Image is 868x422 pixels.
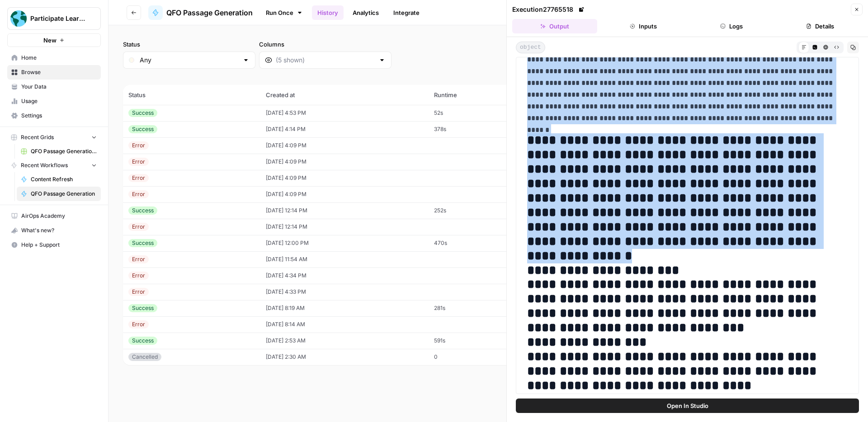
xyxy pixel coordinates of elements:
td: [DATE] 8:14 AM [260,316,429,333]
td: [DATE] 4:53 PM [260,105,429,121]
a: QFO Passage Generation [148,5,253,20]
span: Settings [21,112,97,120]
td: [DATE] 12:14 PM [260,202,429,219]
a: Usage [7,94,101,108]
button: Recent Grids [7,131,101,144]
div: Error [128,158,149,166]
td: [DATE] 4:09 PM [260,170,429,186]
button: What's new? [7,223,101,238]
div: Execution 27765518 [512,5,586,14]
div: Success [128,109,157,117]
td: 378s [429,121,535,137]
button: New [7,33,101,47]
input: Any [140,56,239,65]
span: object [516,42,545,53]
th: Runtime [429,85,535,105]
input: (5 shown) [276,56,375,65]
a: Home [7,51,101,65]
th: Status [123,85,260,105]
span: Content Refresh [31,175,97,183]
div: What's new? [8,224,100,237]
a: Run Once [260,5,308,20]
button: Details [778,19,863,33]
button: Logs [689,19,774,33]
span: New [43,36,57,45]
div: Success [128,125,157,133]
div: Error [128,223,149,231]
button: Output [512,19,597,33]
span: Your Data [21,83,97,91]
a: Settings [7,108,101,123]
span: Browse [21,68,97,76]
span: QFO Passage Generation [166,7,253,18]
div: Error [128,255,149,263]
button: Recent Workflows [7,159,101,172]
span: Usage [21,97,97,105]
label: Status [123,40,255,49]
span: QFO Passage Generation Grid [31,147,97,155]
a: Browse [7,65,101,80]
a: Content Refresh [17,172,101,187]
div: Success [128,304,157,312]
td: [DATE] 11:54 AM [260,251,429,267]
td: [DATE] 4:09 PM [260,154,429,170]
td: 52s [429,105,535,121]
td: 591s [429,333,535,349]
td: [DATE] 2:30 AM [260,349,429,365]
th: Created at [260,85,429,105]
td: [DATE] 12:14 PM [260,219,429,235]
a: Your Data [7,80,101,94]
td: [DATE] 4:09 PM [260,137,429,154]
img: Participate Learning Logo [10,10,27,27]
span: Open In Studio [667,401,708,410]
span: Recent Workflows [21,161,68,169]
span: Help + Support [21,241,97,249]
div: Error [128,272,149,280]
div: Error [128,288,149,296]
button: Help + Support [7,238,101,252]
td: [DATE] 4:33 PM [260,284,429,300]
a: QFO Passage Generation [17,187,101,201]
a: History [312,5,344,20]
div: Success [128,206,157,215]
button: Workspace: Participate Learning [7,7,101,30]
span: AirOps Academy [21,212,97,220]
td: [DATE] 4:34 PM [260,267,429,284]
a: Analytics [347,5,384,20]
div: Error [128,190,149,198]
button: Open In Studio [516,399,859,413]
div: Error [128,174,149,182]
a: Integrate [388,5,425,20]
label: Columns [259,40,392,49]
td: 0 [429,349,535,365]
td: [DATE] 8:19 AM [260,300,429,316]
a: AirOps Academy [7,209,101,223]
td: [DATE] 4:14 PM [260,121,429,137]
div: Error [128,141,149,150]
td: [DATE] 4:09 PM [260,186,429,202]
td: 470s [429,235,535,251]
td: [DATE] 12:00 PM [260,235,429,251]
div: Success [128,239,157,247]
span: Recent Grids [21,133,54,141]
span: Home [21,54,97,62]
td: [DATE] 2:53 AM [260,333,429,349]
a: QFO Passage Generation Grid [17,144,101,159]
td: 281s [429,300,535,316]
td: 252s [429,202,535,219]
span: (16 records) [123,69,854,85]
div: Cancelled [128,353,161,361]
div: Success [128,337,157,345]
button: Inputs [601,19,686,33]
span: QFO Passage Generation [31,190,97,198]
span: Participate Learning [30,14,85,23]
div: Error [128,320,149,328]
